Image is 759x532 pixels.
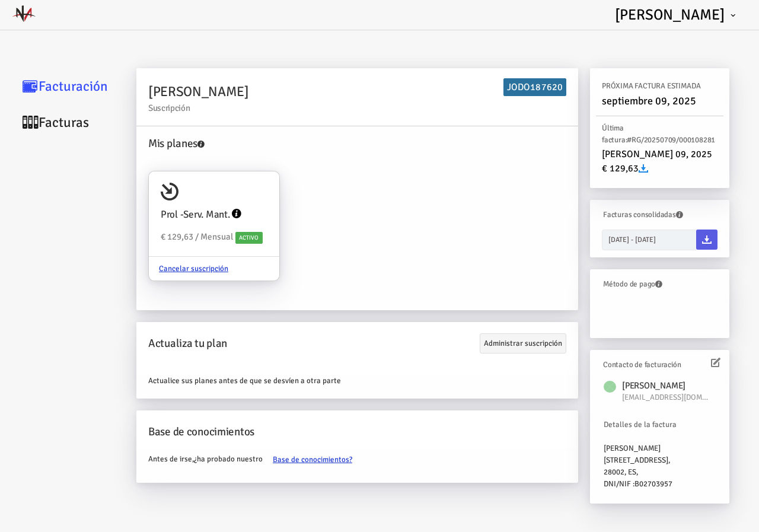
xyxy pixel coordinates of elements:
[676,211,683,218] i: Puede seleccionar el rango de fechas de las facturas requeridas y hacer clic en el botón de desca...
[503,78,566,96] h6: JODO187620
[604,442,716,454] div: [PERSON_NAME]
[161,231,233,242] span: € 129,63 / Mensual
[602,163,648,174] span: € 129,63
[161,207,230,222] h4: Prol -Serv. Mant.
[627,135,715,145] span: #RG/20250709/000108281
[149,257,238,280] a: Cancelar suscripción
[148,135,572,152] h4: Mis planes
[148,81,566,113] h2: [PERSON_NAME]
[12,2,36,26] img: NASACORA S.L.
[197,141,205,148] i: La información de sus planes estará disponible seleccionando sus planes. Puede actualizar el plan...
[148,335,566,352] h4: Actualiza tu plan
[634,479,672,489] span: B02703957
[148,376,341,386] span: Actualice sus planes antes de que se desvíen a otra parte
[602,94,696,107] span: septiembre 09, 2025
[12,68,130,104] a: Facturación
[622,391,711,403] span: primario Correo electrónico
[696,230,717,250] a: Descargar factura
[604,419,716,431] div: Detalles de la factura
[602,122,717,146] h6: Última factura:
[702,235,712,244] i: Descargar factura
[603,209,712,221] h6: Facturas consolidadas
[604,466,716,478] div: 28002, ES,
[622,379,716,393] h6: [PERSON_NAME]
[603,359,712,371] h6: Contacto de facturación
[639,164,648,173] i: Descargar factura
[148,423,566,441] h4: Base de conocimientos
[615,5,725,24] span: [PERSON_NAME]
[604,478,716,490] div: DNI/NIF :
[235,232,263,244] span: Activo
[602,148,712,160] span: [PERSON_NAME] 09, 2025
[148,454,362,464] span: Antes de irse,¿ha probado nuestro
[263,448,362,471] a: Base de conocimientos?
[602,80,717,92] h6: PRÓXIMA FACTURA ESTIMADA
[603,278,712,290] h6: Método de pago
[148,104,566,113] small: Suscripción
[12,104,130,141] a: Facturas
[253,176,276,200] input: Prol -Serv. Mant. € 129,63 / Mensual Activo Cancelar suscripción
[655,281,662,288] i: El método de pago se mostrará según el plan que hayas seleccionado. Puede cambiar el método de pa...
[480,333,566,353] a: Administrar suscripción
[604,454,716,466] div: [STREET_ADDRESS],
